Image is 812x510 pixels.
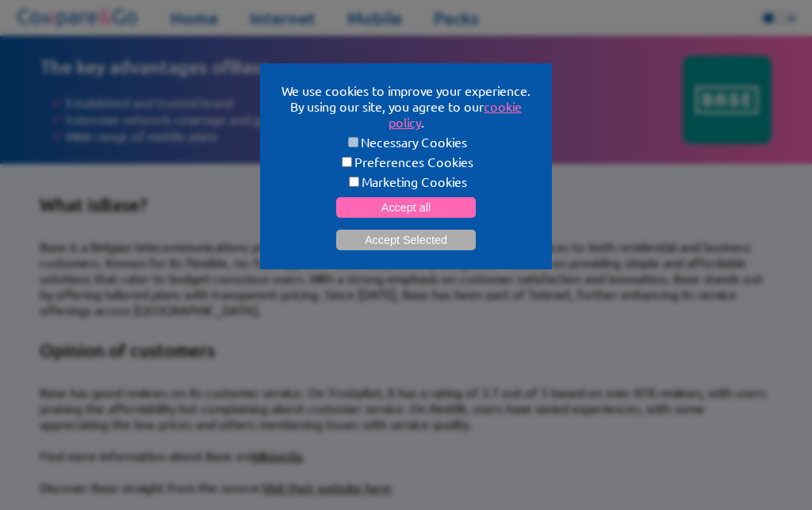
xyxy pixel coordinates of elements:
[348,137,358,147] input: Necessary Cookies
[279,173,533,189] label: Marketing Cookies
[279,82,533,130] p: We use cookies to improve your experience. By using our site, you agree to our .
[279,154,533,169] label: Preferences Cookies
[336,197,476,218] button: Accept all
[336,230,476,250] button: Accept Selected
[349,177,359,187] input: Marketing Cookies
[279,134,533,150] label: Necessary Cookies
[342,157,352,167] input: Preferences Cookies
[389,98,523,130] a: cookie policy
